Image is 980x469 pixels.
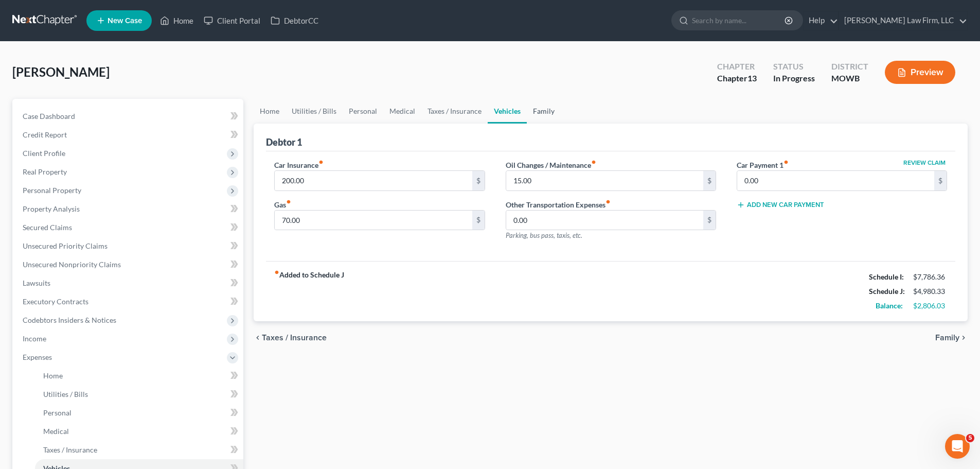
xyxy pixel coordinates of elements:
i: fiber_manual_record [274,270,279,275]
div: $2,806.03 [913,301,947,311]
div: $ [934,171,947,190]
span: Family [935,334,959,342]
a: Unsecured Nonpriority Claims [14,255,243,274]
span: 5 [966,434,974,442]
i: fiber_manual_record [591,160,596,165]
span: Client Profile [23,149,65,158]
span: Income [23,334,46,343]
span: Parking, bus pass, taxis, etc. [506,231,582,239]
strong: Schedule I: [869,272,904,281]
a: Client Portal [199,11,265,30]
a: Credit Report [14,126,243,144]
strong: Added to Schedule J [274,270,344,313]
a: Medical [383,99,421,124]
span: Codebtors Insiders & Notices [23,316,116,324]
span: Taxes / Insurance [262,334,327,342]
label: Car Insurance [274,160,324,170]
a: Home [254,99,286,124]
label: Oil Changes / Maintenance [506,160,596,170]
input: -- [506,211,703,230]
span: Utilities / Bills [43,390,88,398]
label: Other Transportation Expenses [506,199,611,210]
div: $ [472,171,485,190]
input: Search by name... [692,11,786,30]
a: Personal [343,99,383,124]
button: Add New Car Payment [737,201,824,209]
button: Review Claim [902,160,947,166]
a: Medical [35,422,243,441]
i: fiber_manual_record [318,160,324,165]
span: Real Property [23,167,67,176]
div: Chapter [717,73,757,84]
span: [PERSON_NAME] [12,64,110,79]
span: Home [43,371,63,380]
span: Executory Contracts [23,297,88,306]
input: -- [275,171,472,190]
div: In Progress [773,73,815,84]
input: -- [737,171,934,190]
label: Gas [274,199,291,210]
span: Unsecured Nonpriority Claims [23,260,121,269]
label: Car Payment 1 [737,160,789,170]
strong: Schedule J: [869,287,905,296]
span: Expenses [23,353,52,361]
a: Executory Contracts [14,292,243,311]
i: fiber_manual_record [605,199,611,204]
input: -- [275,211,472,230]
a: Case Dashboard [14,107,243,126]
span: Personal [43,408,72,417]
a: DebtorCC [265,11,324,30]
div: District [831,61,868,73]
a: [PERSON_NAME] Law Firm, LLC [839,11,967,30]
a: Home [155,11,199,30]
a: Taxes / Insurance [35,441,243,459]
span: Lawsuits [23,279,50,287]
button: Family chevron_right [935,334,968,342]
div: $4,980.33 [913,286,947,297]
a: Unsecured Priority Claims [14,237,243,255]
a: Secured Claims [14,218,243,237]
span: Medical [43,427,69,436]
span: New Case [108,17,142,25]
i: chevron_right [959,334,968,342]
span: Property Analysis [23,204,80,213]
div: Status [773,61,815,73]
i: chevron_left [254,334,262,342]
input: -- [506,171,703,190]
span: Case Dashboard [23,112,75,120]
a: Taxes / Insurance [421,99,488,124]
a: Help [804,11,838,30]
div: MOWB [831,73,868,84]
iframe: Intercom live chat [945,434,970,459]
div: Chapter [717,61,757,73]
strong: Balance: [876,301,903,310]
a: Family [527,99,561,124]
a: Home [35,367,243,385]
i: fiber_manual_record [783,160,789,165]
a: Property Analysis [14,200,243,218]
button: chevron_left Taxes / Insurance [254,334,327,342]
a: Lawsuits [14,274,243,292]
span: Taxes / Insurance [43,445,97,454]
div: $ [703,171,716,190]
a: Utilities / Bills [35,385,243,404]
div: Debtor 1 [266,136,302,148]
a: Utilities / Bills [286,99,343,124]
div: $7,786.36 [913,272,947,282]
span: Secured Claims [23,223,72,232]
a: Vehicles [488,99,527,124]
button: Preview [885,61,955,84]
span: 13 [747,73,757,83]
span: Unsecured Priority Claims [23,241,108,250]
div: $ [703,211,716,230]
span: Credit Report [23,130,67,139]
i: fiber_manual_record [286,199,291,204]
span: Personal Property [23,186,81,195]
a: Personal [35,404,243,422]
div: $ [472,211,485,230]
